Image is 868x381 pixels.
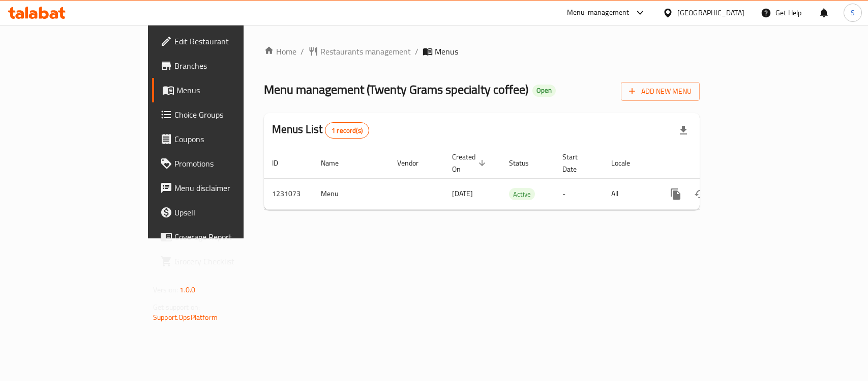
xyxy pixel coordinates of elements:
span: 1 record(s) [325,126,369,135]
td: All [603,178,655,209]
th: Actions [655,148,769,179]
span: Version: [153,283,178,296]
div: Export file [671,118,696,143]
span: Open [532,86,556,95]
span: Menus [435,45,458,58]
a: Edit Restaurant [152,29,293,53]
span: Menu management ( Twenty Grams specialty coffee ) [264,78,528,101]
span: Get support on: [153,301,200,314]
span: Promotions [174,157,285,170]
h2: Menus List [272,122,369,139]
span: Add New Menu [629,85,692,98]
span: Choice Groups [174,108,285,121]
span: Upsell [174,206,285,219]
a: Upsell [152,200,293,225]
div: Open [532,85,556,97]
span: Name [321,157,352,169]
span: 1.0.0 [179,283,195,296]
span: ID [272,157,291,169]
span: Branches [174,60,285,72]
div: Total records count [325,122,369,139]
span: Vendor [397,157,432,169]
nav: breadcrumb [264,45,700,58]
li: / [415,45,418,58]
button: Add New Menu [621,82,700,101]
span: Grocery Checklist [174,255,285,267]
span: Coupons [174,133,285,145]
span: Start Date [562,151,591,175]
a: Branches [152,53,293,78]
button: more [664,182,688,206]
span: Created On [452,151,489,175]
a: Choice Groups [152,102,293,127]
li: / [301,45,304,58]
span: Coverage Report [174,231,285,243]
span: S [851,7,855,18]
span: Menus [176,84,285,96]
a: Restaurants management [308,45,411,58]
button: Change Status [688,182,712,206]
span: Menu disclaimer [174,182,285,194]
td: - [554,178,603,209]
div: [GEOGRAPHIC_DATA] [677,7,744,18]
a: Menus [152,78,293,102]
div: Menu-management [567,7,630,19]
div: Active [509,188,535,200]
span: Active [509,188,535,200]
td: Menu [313,178,389,209]
a: Coupons [152,127,293,151]
table: enhanced table [264,148,769,210]
span: Edit Restaurant [174,35,285,47]
span: Restaurants management [320,45,411,58]
span: [DATE] [452,187,473,200]
a: Promotions [152,151,293,176]
a: Menu disclaimer [152,176,293,200]
span: Locale [611,157,643,169]
a: Support.OpsPlatform [153,311,218,324]
span: Status [509,157,542,169]
a: Grocery Checklist [152,249,293,274]
a: Coverage Report [152,225,293,249]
